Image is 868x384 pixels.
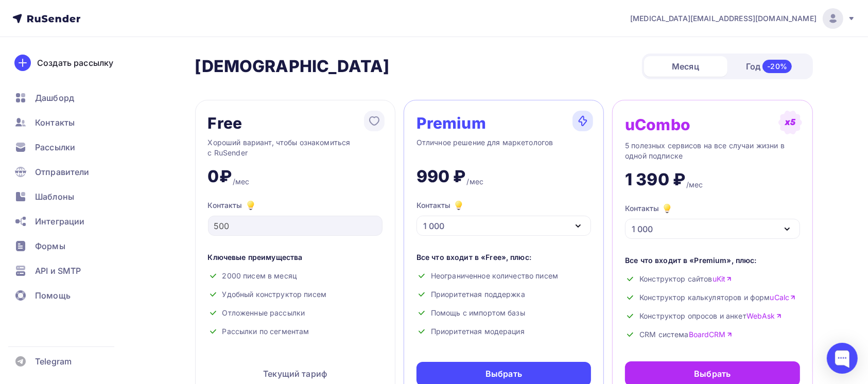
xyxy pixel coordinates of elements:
div: Неограниченное количество писем [416,271,591,281]
a: Контакты [8,112,131,133]
span: Рассылки [35,141,75,153]
div: 1 390 ₽ [625,169,685,190]
a: WebAsk [747,311,782,321]
div: Ключевые преимущества [208,252,383,263]
span: [MEDICAL_DATA][EMAIL_ADDRESS][DOMAIN_NAME] [630,13,817,24]
div: /мес [686,180,703,190]
div: Все что входит в «Premium», плюс: [625,255,800,266]
span: Конструктор сайтов [639,274,732,284]
div: Free [208,115,242,131]
div: 1 000 [423,220,444,232]
a: Шаблоны [8,186,131,207]
div: Контакты [208,199,383,212]
span: Telegram [35,355,72,368]
a: BoardCRM [689,329,733,340]
div: 5 полезных сервисов на все случаи жизни в одной подписке [625,141,800,161]
a: Дашборд [8,88,131,108]
a: uKit [713,274,733,284]
a: [MEDICAL_DATA][EMAIL_ADDRESS][DOMAIN_NAME] [630,8,856,29]
div: Контакты [625,202,673,215]
span: Конструктор калькуляторов и форм [639,292,796,303]
h2: [DEMOGRAPHIC_DATA] [195,56,390,77]
div: Рассылки по сегментам [208,326,383,337]
span: Контакты [35,116,75,129]
div: Отличное решение для маркетологов [416,137,591,158]
div: 2000 писем в месяц [208,271,383,281]
div: Отложенные рассылки [208,308,383,318]
a: Формы [8,236,131,256]
div: Приоритетная поддержка [416,289,591,300]
div: Выбрать [485,368,522,380]
div: Создать рассылку [37,57,113,69]
span: CRM система [639,329,733,340]
div: uCombo [625,116,690,133]
span: Помощь [35,289,71,302]
div: /мес [233,177,250,187]
div: Удобный конструктор писем [208,289,383,300]
a: Рассылки [8,137,131,158]
span: API и SMTP [35,265,81,277]
span: Формы [35,240,65,252]
button: Контакты 1 000 [625,202,800,239]
span: Дашборд [35,92,74,104]
div: Premium [416,115,486,131]
div: Выбрать [694,368,731,380]
button: Контакты 1 000 [416,199,591,236]
div: Хороший вариант, чтобы ознакомиться с RuSender [208,137,383,158]
div: Месяц [644,56,727,77]
div: -20% [762,60,792,73]
div: /мес [467,177,484,187]
div: Год [727,56,811,77]
span: Шаблоны [35,190,74,203]
div: Все что входит в «Free», плюс: [416,252,591,263]
div: Помощь с импортом базы [416,308,591,318]
a: Отправители [8,162,131,182]
span: Конструктор опросов и анкет [639,311,782,321]
a: uCalc [770,292,796,303]
div: 0₽ [208,166,232,187]
span: Отправители [35,166,90,178]
div: Приоритетная модерация [416,326,591,337]
div: 1 000 [632,223,653,235]
span: Интеграции [35,215,84,228]
div: 990 ₽ [416,166,466,187]
div: Контакты [416,199,465,212]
